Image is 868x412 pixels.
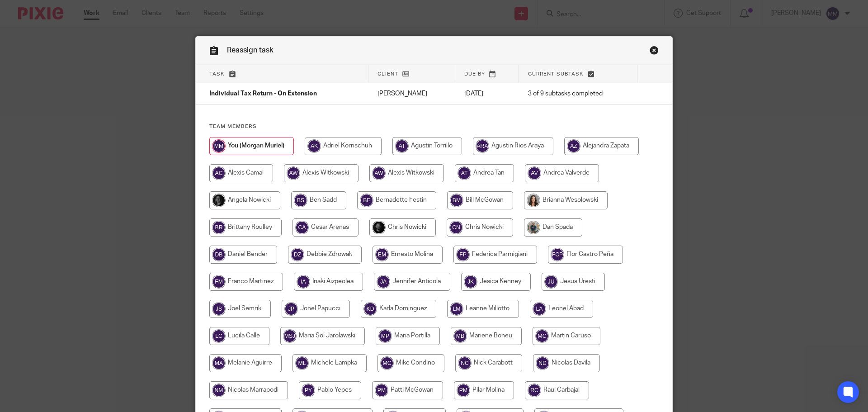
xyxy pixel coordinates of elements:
[377,89,446,98] p: [PERSON_NAME]
[209,71,225,76] span: Task
[464,71,485,76] span: Due by
[209,91,317,97] span: Individual Tax Return - On Extension
[650,46,659,58] a: Close this dialog window
[528,71,584,76] span: Current subtask
[519,83,638,105] td: 3 of 9 subtasks completed
[227,47,274,54] span: Reassign task
[464,89,510,98] p: [DATE]
[377,71,398,76] span: Client
[209,123,659,130] h4: Team members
